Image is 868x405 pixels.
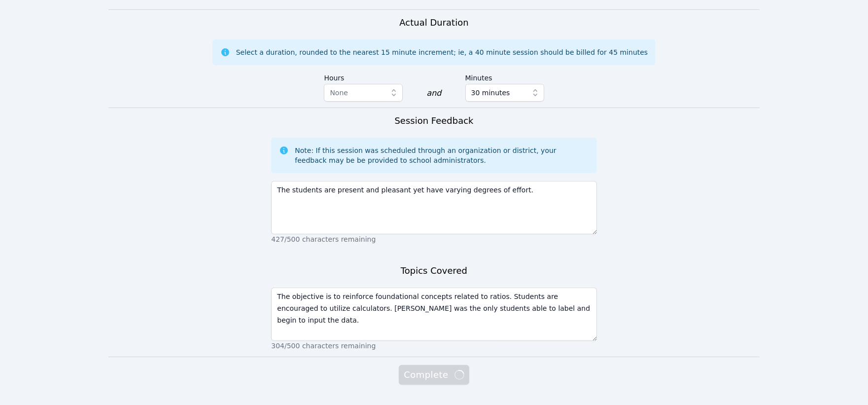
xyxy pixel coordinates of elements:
[271,341,596,351] p: 304/500 characters remaining
[394,114,473,128] h3: Session Feedback
[295,146,589,165] div: Note: If this session was scheduled through an organization or district, your feedback may be be ...
[426,87,441,99] div: and
[404,368,464,382] span: Complete
[324,69,403,84] label: Hours
[271,181,596,234] textarea: The students are present and pleasant yet have varying degrees of effort.
[465,69,544,84] label: Minutes
[465,84,544,102] button: 30 minutes
[399,16,468,30] h3: Actual Duration
[271,288,596,341] textarea: The objective is to reinforce foundational concepts related to ratios. Students are encouraged to...
[471,87,510,99] span: 30 minutes
[271,234,596,244] p: 427/500 characters remaining
[330,89,348,97] span: None
[399,365,469,385] button: Complete
[324,84,403,102] button: None
[401,264,467,278] h3: Topics Covered
[236,47,648,57] div: Select a duration, rounded to the nearest 15 minute increment; ie, a 40 minute session should be ...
